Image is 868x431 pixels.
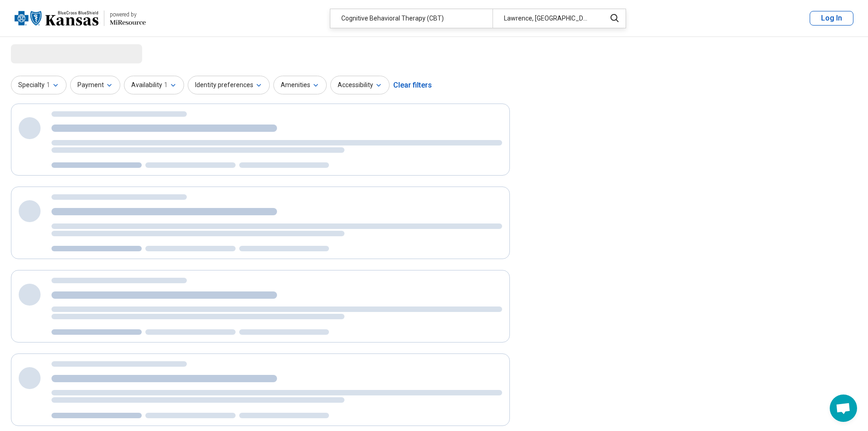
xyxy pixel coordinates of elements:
div: Lawrence, [GEOGRAPHIC_DATA] [493,9,601,28]
div: Open chat [830,395,857,422]
span: 1 [164,80,168,90]
span: Loading... [11,44,87,62]
div: powered by [110,10,146,19]
button: Payment [70,76,120,94]
button: Accessibility [330,76,390,94]
img: Blue Cross Blue Shield Kansas [15,7,98,29]
button: Availability1 [124,76,184,94]
button: Identity preferences [188,76,270,94]
button: Specialty1 [11,76,67,94]
button: Log In [810,11,853,26]
div: Clear filters [393,74,432,96]
a: Blue Cross Blue Shield Kansaspowered by [15,7,146,29]
div: Cognitive Behavioral Therapy (CBT) [330,9,493,28]
span: 1 [46,80,50,90]
button: Amenities [273,76,327,94]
